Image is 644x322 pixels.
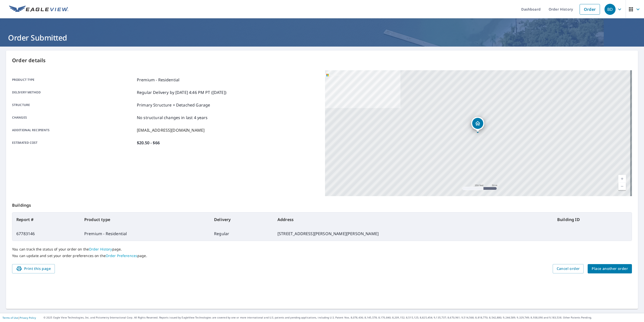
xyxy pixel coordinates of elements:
span: Print this page [16,266,51,272]
p: Primary Structure + Detached Garage [137,102,210,108]
h1: Order Submitted [6,32,638,43]
a: Order History [89,247,112,252]
p: © 2025 Eagle View Technologies, Inc. and Pictometry International Corp. All Rights Reserved. Repo... [44,316,641,319]
p: Premium - Residential [137,77,179,83]
p: | [3,316,36,319]
th: Address [273,212,553,227]
th: Building ID [553,212,632,227]
p: Order details [12,57,632,64]
a: Order [580,4,600,15]
button: Print this page [12,264,55,273]
th: Report # [12,212,80,227]
a: Privacy Policy [20,316,36,319]
p: Structure [12,102,135,108]
td: Regular [210,227,273,241]
p: [EMAIL_ADDRESS][DOMAIN_NAME] [137,127,205,133]
a: Terms of Use [3,316,18,319]
th: Product type [80,212,210,227]
p: No structural changes in last 4 years [137,115,208,121]
p: Changes [12,115,135,121]
a: Current Level 17, Zoom In [618,175,626,183]
p: Estimated cost [12,140,135,146]
th: Delivery [210,212,273,227]
div: BD [605,4,616,15]
p: Delivery method [12,89,135,95]
p: Product type [12,77,135,83]
button: Place another order [588,264,632,273]
span: Place another order [592,266,628,272]
p: Buildings [12,196,632,212]
td: 67783146 [12,227,80,241]
p: Additional recipients [12,127,135,133]
div: Dropped pin, building 1, Residential property, 11016 Morrow Dr Saint Ann, MO 63074 [471,117,484,132]
td: Premium - Residential [80,227,210,241]
button: Cancel order [553,264,584,273]
p: You can update and set your order preferences on the page. [12,254,632,258]
p: $20.50 - $66 [137,140,160,146]
td: [STREET_ADDRESS][PERSON_NAME][PERSON_NAME] [273,227,553,241]
img: EV Logo [9,6,68,13]
a: Order Preferences [106,253,137,258]
span: Cancel order [557,266,580,272]
a: Current Level 17, Zoom Out [618,183,626,190]
p: You can track the status of your order on the page. [12,247,632,252]
p: Regular Delivery by [DATE] 4:46 PM PT ([DATE]) [137,89,226,95]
